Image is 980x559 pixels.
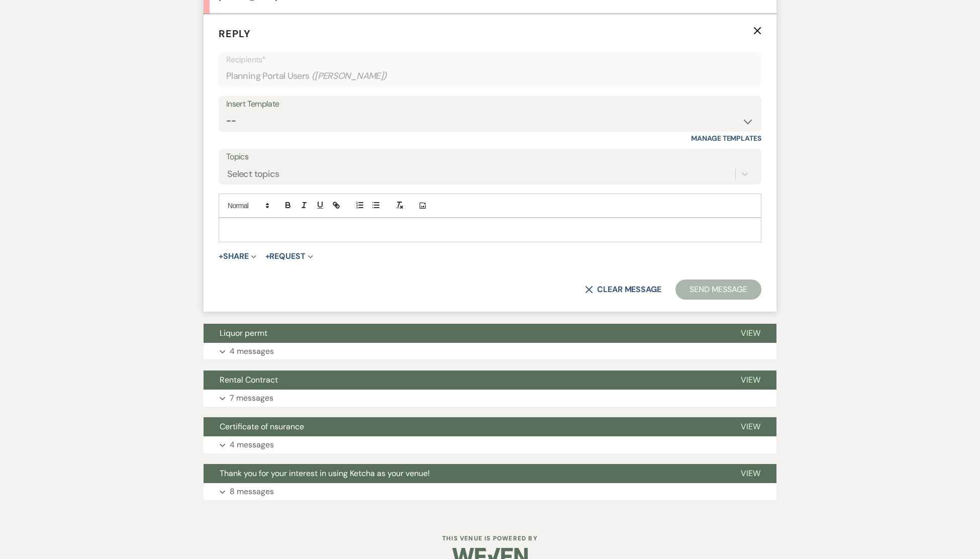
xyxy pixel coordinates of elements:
span: Reply [219,27,251,40]
div: Insert Template [226,97,754,112]
button: Certificate of nsurance [204,417,725,436]
p: 4 messages [230,438,274,451]
span: + [219,252,223,260]
span: View [741,375,760,385]
p: 7 messages [230,392,273,405]
button: Request [265,252,313,260]
a: Manage Templates [691,134,761,143]
button: 4 messages [204,436,776,453]
span: + [265,252,270,260]
label: Topics [226,150,754,164]
span: Liquor permt [220,328,267,338]
button: 8 messages [204,483,776,500]
button: View [725,464,776,483]
button: Thank you for your interest in using Ketcha as your venue! [204,464,725,483]
div: Select topics [227,167,279,181]
button: View [725,370,776,390]
p: 8 messages [230,485,274,498]
span: Thank you for your interest in using Ketcha as your venue! [220,468,430,479]
button: Liquor permt [204,324,725,343]
span: View [741,328,760,338]
button: Send Message [675,279,761,300]
span: View [741,468,760,479]
button: View [725,324,776,343]
button: Rental Contract [204,370,725,390]
button: Share [219,252,256,260]
button: Clear message [585,286,661,294]
p: Recipients* [226,53,754,66]
span: Rental Contract [220,375,278,385]
button: View [725,417,776,436]
p: 4 messages [230,345,274,358]
span: View [741,421,760,432]
button: 4 messages [204,343,776,360]
div: Planning Portal Users [226,66,754,86]
span: Certificate of nsurance [220,421,304,432]
span: ( [PERSON_NAME] ) [312,69,387,83]
button: 7 messages [204,390,776,407]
